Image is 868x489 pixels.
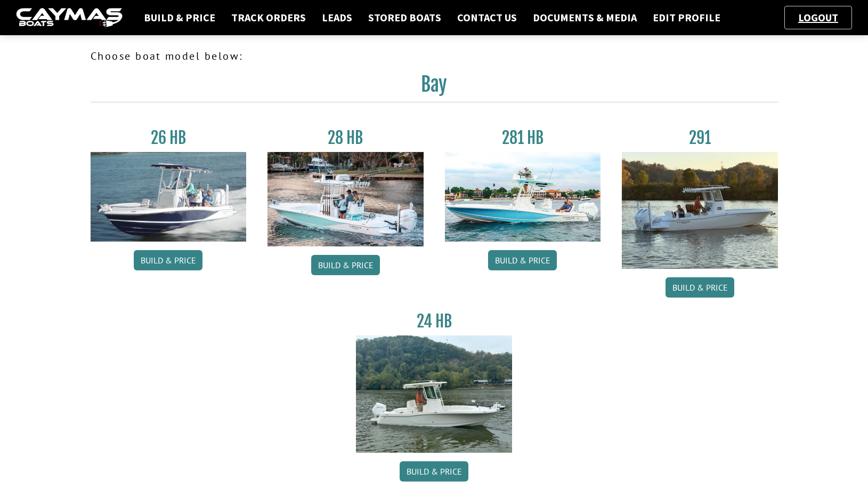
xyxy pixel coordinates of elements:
[267,128,424,148] h3: 28 HB
[445,128,601,148] h3: 281 HB
[356,311,512,331] h3: 24 HB
[356,335,512,452] img: 24_HB_thumbnail.jpg
[317,11,358,25] a: Leads
[91,48,778,64] p: Choose boat model below:
[622,152,778,269] img: 291_Thumbnail.jpg
[91,128,247,148] h3: 26 HB
[134,250,202,270] a: Build & Price
[267,152,424,246] img: 28_hb_thumbnail_for_caymas_connect.jpg
[452,11,522,25] a: Contact Us
[139,11,221,25] a: Build & Price
[226,11,311,25] a: Track Orders
[488,250,557,270] a: Build & Price
[91,152,247,242] img: 26_new_photo_resized.jpg
[622,128,778,148] h3: 291
[16,8,123,28] img: caymas-dealer-connect-2ed40d3bc7270c1d8d7ffb4b79bf05adc795679939227970def78ec6f6c03838.gif
[528,11,642,25] a: Documents & Media
[666,277,734,298] a: Build & Price
[647,11,726,25] a: Edit Profile
[445,152,601,242] img: 28-hb-twin.jpg
[91,73,778,102] h2: Bay
[311,255,380,275] a: Build & Price
[363,11,447,25] a: Stored Boats
[400,461,468,482] a: Build & Price
[793,11,843,24] a: Logout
